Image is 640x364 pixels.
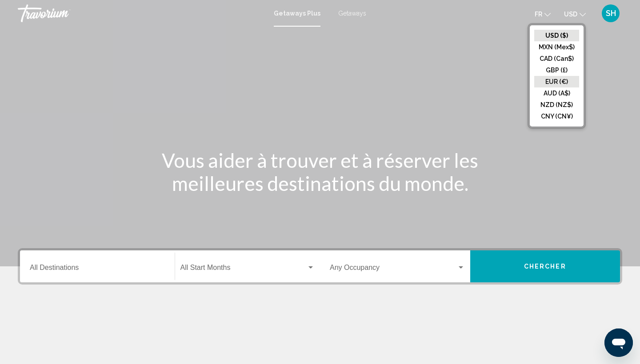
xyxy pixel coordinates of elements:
span: Chercher [524,263,566,270]
span: SH [606,9,616,18]
a: Getaways Plus [274,10,320,17]
button: CAD (Can$) [534,53,579,64]
iframe: Bouton de lancement de la fenêtre de messagerie [604,328,633,357]
a: Getaways [338,10,366,17]
span: fr [535,11,542,18]
span: USD [564,11,577,18]
button: User Menu [599,4,622,23]
div: Search widget [20,250,620,282]
button: CNY (CN¥) [534,111,579,122]
button: AUD (A$) [534,87,579,99]
button: Chercher [470,250,620,282]
button: USD ($) [534,30,579,41]
button: GBP (£) [534,64,579,76]
button: Change currency [564,8,586,20]
button: NZD (NZ$) [534,99,579,111]
button: EUR (€) [534,76,579,87]
button: Change language [535,8,551,20]
h1: Vous aider à trouver et à réserver les meilleures destinations du monde. [153,149,487,195]
a: Travorium [18,4,265,22]
button: MXN (Mex$) [534,41,579,53]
